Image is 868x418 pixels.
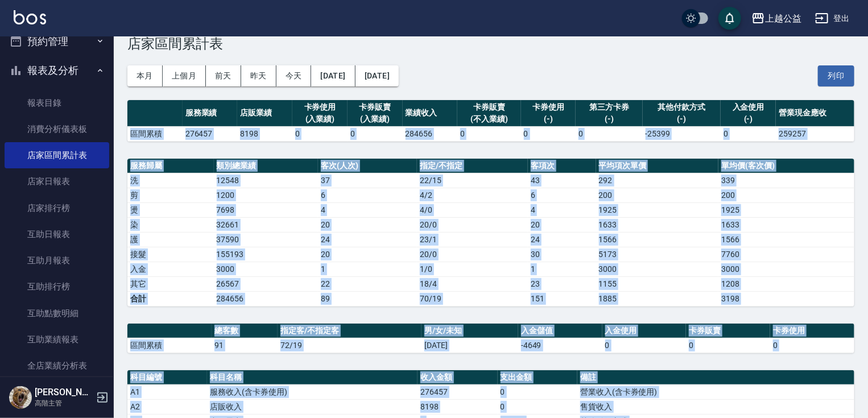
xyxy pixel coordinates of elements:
td: 1200 [214,188,319,202]
td: 1 / 0 [417,262,528,276]
td: 3198 [718,291,854,306]
td: 5173 [596,247,719,262]
td: 18 / 4 [417,276,528,291]
td: 1566 [718,232,854,247]
td: 3000 [718,262,854,276]
th: 業績收入 [403,100,458,127]
td: 276457 [418,384,497,399]
td: 3000 [596,262,719,276]
td: 1155 [596,276,719,291]
th: 客項次 [528,159,596,173]
td: 20 [318,217,417,232]
td: 20 [318,247,417,262]
h5: [PERSON_NAME] [35,387,93,398]
td: 1566 [596,232,719,247]
td: 4 / 2 [417,188,528,202]
table: a dense table [127,100,854,142]
div: (入業績) [295,113,345,125]
table: a dense table [127,324,854,353]
td: 0 [721,126,776,141]
td: 0 [770,338,854,353]
td: 292 [596,173,719,188]
td: 24 [318,232,417,247]
td: A1 [127,384,207,399]
td: 接髮 [127,247,214,262]
td: 區間累積 [127,126,183,141]
td: 0 [686,338,770,353]
button: 上越公益 [747,7,806,30]
td: 1885 [596,291,719,306]
td: 1633 [596,217,719,232]
td: 護 [127,232,214,247]
td: 37590 [214,232,319,247]
th: 店販業績 [237,100,292,127]
div: (不入業績) [460,113,518,125]
button: [DATE] [311,65,355,86]
th: 卡券販賣 [686,324,770,338]
td: 339 [718,173,854,188]
th: 男/女/未知 [421,324,518,338]
td: 區間累積 [127,338,212,353]
td: 23 / 1 [417,232,528,247]
button: 預約管理 [5,27,109,56]
td: 20 / 0 [417,247,528,262]
td: 22 / 15 [417,173,528,188]
td: 0 [498,384,577,399]
th: 客次(人次) [318,159,417,173]
td: 4 / 0 [417,202,528,217]
td: 259257 [776,126,854,141]
td: 1925 [718,202,854,217]
div: 卡券販賣 [350,101,400,113]
a: 互助點數明細 [5,300,109,326]
td: 0 [348,126,403,141]
button: 列印 [818,65,854,86]
td: 89 [318,291,417,306]
th: 總客數 [212,324,278,338]
td: 43 [528,173,596,188]
td: 30 [528,247,596,262]
button: save [718,7,741,30]
td: 6 [318,188,417,202]
th: 收入金額 [418,370,497,385]
a: 店家日報表 [5,168,109,194]
h3: 店家區間累計表 [127,36,854,52]
th: 類別總業績 [214,159,319,173]
td: 服務收入(含卡券使用) [207,384,418,399]
td: 1 [318,262,417,276]
td: 26567 [214,276,319,291]
td: -4649 [518,338,602,353]
td: 0 [576,126,642,141]
th: 指定客/不指定客 [278,324,421,338]
td: 0 [292,126,348,141]
td: 營業收入(含卡券使用) [577,384,854,399]
td: 合計 [127,291,214,306]
td: 284656 [214,291,319,306]
td: 200 [718,188,854,202]
div: (-) [724,113,773,125]
td: [DATE] [421,338,518,353]
th: 備註 [577,370,854,385]
th: 營業現金應收 [776,100,854,127]
div: 其他付款方式 [646,101,718,113]
td: 200 [596,188,719,202]
td: 剪 [127,188,214,202]
th: 支出金額 [498,370,577,385]
a: 互助月報表 [5,247,109,274]
td: 1633 [718,217,854,232]
div: (入業績) [350,113,400,125]
div: 卡券使用 [295,101,345,113]
td: 20 [528,217,596,232]
td: 入金 [127,262,214,276]
td: 37 [318,173,417,188]
img: Logo [14,10,46,24]
button: 報表及分析 [5,56,109,85]
td: 151 [528,291,596,306]
div: 入金使用 [724,101,773,113]
td: 155193 [214,247,319,262]
td: 24 [528,232,596,247]
th: 入金使用 [602,324,687,338]
td: 20 / 0 [417,217,528,232]
td: 4 [318,202,417,217]
td: 3000 [214,262,319,276]
img: Person [9,386,32,409]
